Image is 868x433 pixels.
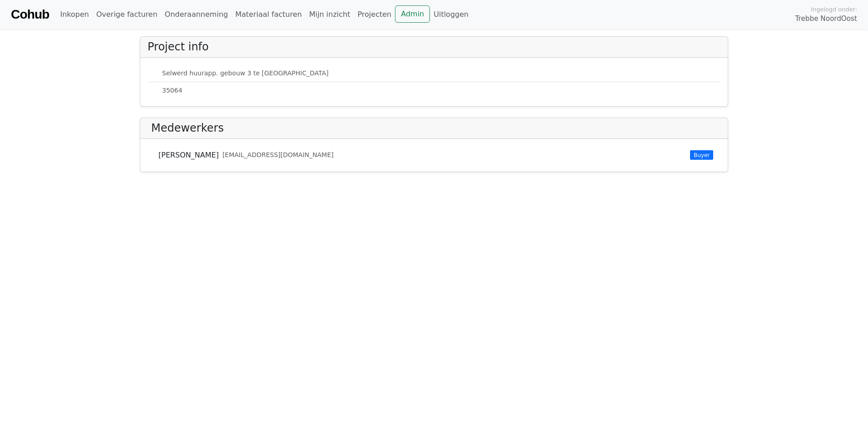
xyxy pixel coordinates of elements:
small: 35064 [162,86,182,95]
span: [PERSON_NAME] [158,150,219,161]
a: Projecten [354,5,395,24]
a: Inkopen [56,5,92,24]
a: Overige facturen [93,5,161,24]
a: Materiaal facturen [232,5,306,24]
a: Mijn inzicht [306,5,354,24]
span: Buyer [690,150,713,159]
h4: Medewerkers [151,122,224,135]
h4: Project info [148,40,209,54]
a: Uitloggen [430,5,472,24]
span: Trebbe NoordOost [795,14,857,24]
a: Cohub [11,4,49,25]
a: Onderaanneming [161,5,232,24]
a: Admin [395,5,430,23]
span: Ingelogd onder: [811,5,857,14]
small: [EMAIL_ADDRESS][DOMAIN_NAME] [222,150,334,160]
small: Selwerd huurapp. gebouw 3 te [GEOGRAPHIC_DATA] [162,69,329,78]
